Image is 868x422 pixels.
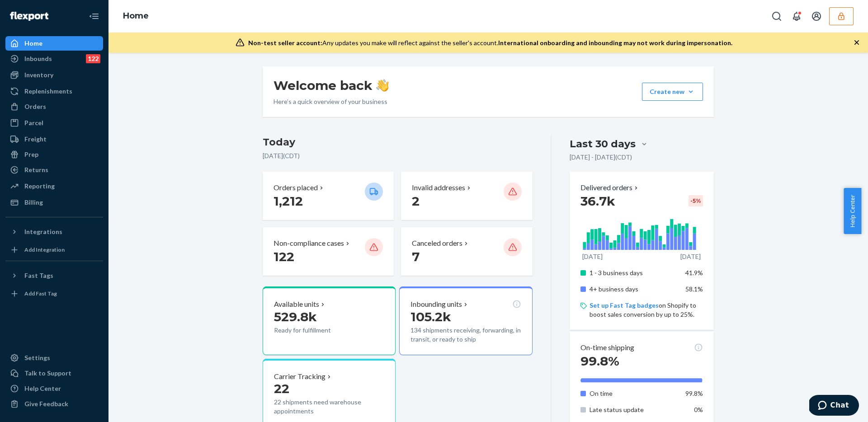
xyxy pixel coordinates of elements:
p: [DATE] - [DATE] ( CDT ) [570,153,632,162]
a: Home [123,11,149,21]
p: Invalid addresses [412,183,465,193]
div: Home [24,39,42,48]
div: Orders [24,102,46,111]
p: Carrier Tracking [274,371,325,382]
p: Inbounding units [410,299,462,309]
div: Any updates you make will reflect against the seller's account. [248,38,732,47]
button: Create new [642,83,703,101]
a: Add Integration [5,243,103,257]
span: 105.2k [410,309,451,324]
div: Last 30 days [570,137,636,151]
p: Orders placed [274,183,318,193]
p: on Shopify to boost sales conversion by up to 25%. [590,301,703,319]
div: Talk to Support [24,369,71,378]
p: Canceled orders [412,238,462,249]
a: Prep [5,147,103,162]
p: On time [590,389,679,398]
button: Invalid addresses 2 [401,172,532,220]
a: Replenishments [5,84,103,98]
button: Canceled orders 7 [401,227,532,276]
h1: Welcome back [274,77,389,94]
h3: Today [263,135,533,150]
span: 41.9% [685,269,703,277]
span: 36.7k [580,193,615,209]
span: 99.8% [685,389,703,397]
div: Freight [24,135,47,144]
div: Inventory [24,70,53,80]
div: -5 % [689,195,703,206]
button: Open account menu [807,7,826,25]
a: Inbounds122 [5,52,103,66]
p: 134 shipments receiving, forwarding, in transit, or ready to ship [410,326,521,344]
button: Talk to Support [5,366,103,380]
div: Inbounds [24,54,52,63]
a: Home [5,36,103,51]
ol: breadcrumbs [116,3,156,29]
div: Add Integration [24,246,65,253]
p: 1 - 3 business days [590,268,679,277]
a: Reporting [5,179,103,193]
div: Give Feedback [24,399,68,408]
button: Close Navigation [85,7,103,25]
div: Returns [24,165,48,174]
img: Flexport logo [10,12,48,21]
span: 99.8% [580,353,619,369]
div: Add Fast Tag [24,290,57,297]
iframe: Opens a widget where you can chat to one of our agents [809,395,859,417]
div: Prep [24,150,38,159]
button: Non-compliance cases 122 [263,227,394,276]
button: Orders placed 1,212 [263,172,394,220]
span: 0% [694,406,703,413]
div: Billing [24,198,43,207]
button: Inbounding units105.2k134 shipments receiving, forwarding, in transit, or ready to ship [399,286,532,355]
a: Billing [5,195,103,210]
button: Help Center [844,188,861,234]
button: Open notifications [788,7,806,25]
p: Ready for fulfillment [274,326,358,335]
span: 22 [274,381,289,396]
p: On-time shipping [580,342,634,353]
img: hand-wave emoji [376,79,389,92]
p: Here’s a quick overview of your business [274,97,389,106]
span: Non-test seller account: [248,39,322,47]
span: 2 [412,193,420,209]
a: Add Fast Tag [5,286,103,301]
div: Settings [24,353,50,362]
a: Parcel [5,116,103,130]
span: 58.1% [685,285,703,293]
p: [DATE] [680,252,701,261]
a: Set up Fast Tag badges [590,301,659,309]
p: Non-compliance cases [274,238,344,249]
a: Settings [5,351,103,365]
p: 22 shipments need warehouse appointments [274,398,384,416]
button: Integrations [5,225,103,239]
a: Inventory [5,68,103,82]
a: Orders [5,99,103,114]
div: Reporting [24,182,55,191]
span: 122 [274,249,294,264]
a: Freight [5,132,103,146]
button: Open Search Box [768,7,786,25]
button: Delivered orders [580,183,640,193]
div: Integrations [24,227,62,236]
a: Returns [5,163,103,177]
span: 529.8k [274,309,317,324]
span: 7 [412,249,420,264]
div: Replenishments [24,87,72,96]
a: Help Center [5,381,103,396]
span: International onboarding and inbounding may not work during impersonation. [498,39,732,47]
p: 4+ business days [590,285,679,294]
p: [DATE] [582,252,603,261]
p: Available units [274,299,319,309]
div: Fast Tags [24,271,53,280]
div: Help Center [24,384,61,393]
div: Parcel [24,118,43,127]
span: 1,212 [274,193,303,209]
button: Fast Tags [5,268,103,283]
button: Give Feedback [5,397,103,411]
p: Late status update [590,405,679,414]
div: 122 [86,54,100,63]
